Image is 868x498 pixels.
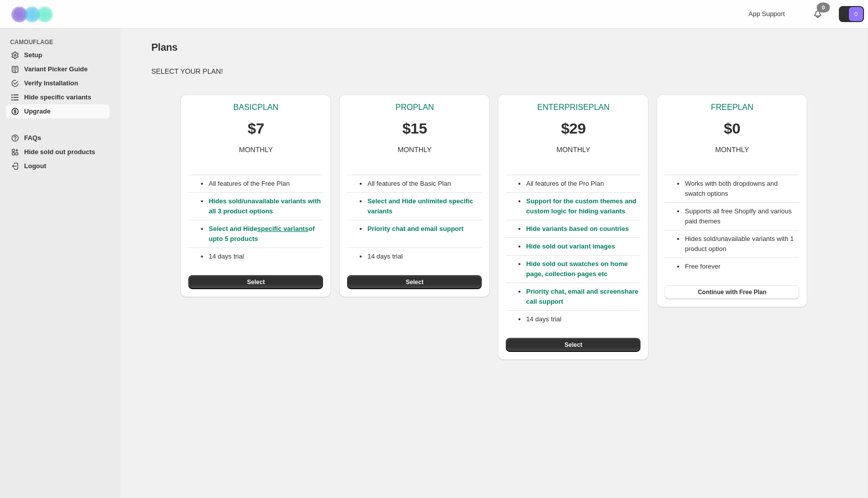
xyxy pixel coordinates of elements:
p: 14 days trial [526,314,640,324]
span: Upgrade [24,107,51,115]
p: ENTERPRISE PLAN [537,102,609,112]
text: 0 [854,11,857,17]
p: Select and Hide unlimited specific variants [367,196,482,216]
span: App Support [748,10,785,18]
p: All features of the Basic Plan [367,179,482,189]
button: Select [347,275,482,289]
button: Continue with Free Plan [665,285,799,299]
p: $15 [402,118,427,139]
a: FAQs [6,131,110,145]
span: FAQs [24,134,41,142]
p: All features of the Pro Plan [526,179,640,189]
p: Priority chat, email and screenshare call support [526,287,640,307]
li: Free forever [685,262,799,272]
span: CAMOUFLAGE [10,38,114,46]
button: Select [188,275,323,289]
a: Verify Installation [6,76,110,90]
p: PRO PLAN [395,102,433,112]
span: Select [565,341,582,349]
p: BASIC PLAN [234,102,279,112]
p: MONTHLY [557,145,590,155]
span: Hide sold out products [24,148,95,156]
p: Hide sold out variant images [526,241,640,252]
span: Setup [24,51,42,59]
p: FREE PLAN [711,102,753,112]
p: $29 [561,118,586,139]
li: Supports all free Shopify and various paid themes [685,206,799,226]
p: MONTHLY [715,145,749,155]
a: 0 [813,9,823,19]
a: Logout [6,159,110,173]
p: Hide variants based on countries [526,224,640,234]
p: 14 days trial [208,252,323,262]
p: SELECT YOUR PLAN! [151,66,837,76]
a: Variant Picker Guide [6,62,110,76]
span: Plans [151,42,177,53]
span: Avatar with initials 0 [849,7,863,21]
p: Support for the custom themes and custom logic for hiding variants [526,196,640,216]
p: $7 [248,118,264,139]
p: All features of the Free Plan [208,179,323,189]
p: Select and Hide of upto 5 products [208,224,323,244]
a: Upgrade [6,104,110,118]
span: Logout [24,162,46,170]
button: Avatar with initials 0 [839,6,864,22]
p: Hide sold out swatches on home page, collection pages etc [526,259,640,279]
span: Select [406,278,423,286]
p: MONTHLY [239,145,273,155]
a: Hide specific variants [6,90,110,104]
span: Hide specific variants [24,93,91,101]
p: 14 days trial [367,252,482,262]
span: Continue with Free Plan [698,288,767,296]
div: 0 [817,3,830,13]
a: Hide sold out products [6,145,110,159]
a: specific variants [257,225,308,232]
p: Hides sold/unavailable variants with all 3 product options [208,196,323,216]
span: Variant Picker Guide [24,65,87,73]
span: Verify Installation [24,79,78,87]
p: MONTHLY [398,145,431,155]
li: Works with both dropdowns and swatch options [685,179,799,199]
p: Priority chat and email support [367,224,482,244]
p: $0 [724,118,740,139]
span: Select [247,278,265,286]
button: Select [506,338,640,352]
li: Hides sold/unavailable variants with 1 product option [685,234,799,254]
a: Setup [6,48,110,62]
img: Camouflage [8,1,58,28]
